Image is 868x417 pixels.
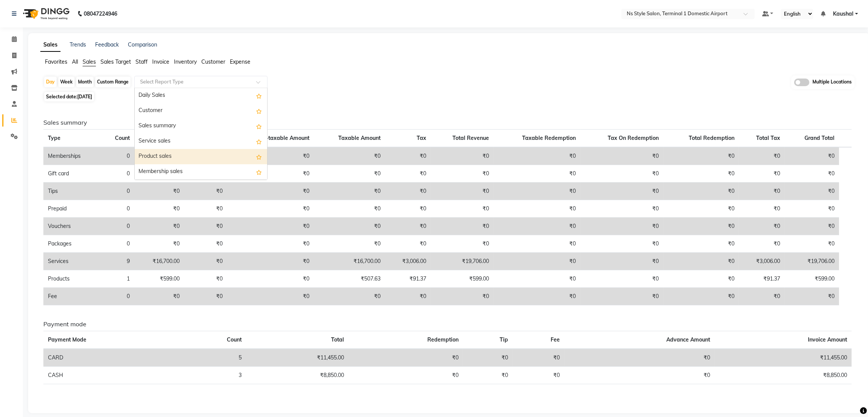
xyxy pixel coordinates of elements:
[580,147,663,165] td: ₹0
[608,135,659,141] span: Tax On Redemption
[227,288,314,305] td: ₹0
[739,200,785,218] td: ₹0
[314,165,385,183] td: ₹0
[135,103,267,119] div: Customer
[739,288,785,305] td: ₹0
[314,147,385,165] td: ₹0
[100,58,131,65] span: Sales Target
[739,147,785,165] td: ₹0
[256,152,262,161] span: Add this report to Favorites List
[135,119,267,134] div: Sales summary
[184,183,227,200] td: ₹0
[431,200,494,218] td: ₹0
[431,270,494,288] td: ₹599.00
[184,218,227,235] td: ₹0
[201,58,225,65] span: Customer
[431,218,494,235] td: ₹0
[43,321,852,328] h6: Payment mode
[580,288,663,305] td: ₹0
[551,336,560,343] span: Fee
[385,288,431,305] td: ₹0
[246,367,349,384] td: ₹8,850.00
[184,270,227,288] td: ₹0
[385,235,431,253] td: ₹0
[565,367,715,384] td: ₹0
[664,218,739,235] td: ₹0
[808,336,847,343] span: Invoice Amount
[664,270,739,288] td: ₹0
[739,183,785,200] td: ₹0
[134,183,184,200] td: ₹0
[256,122,262,131] span: Add this report to Favorites List
[463,349,513,367] td: ₹0
[385,200,431,218] td: ₹0
[785,253,839,270] td: ₹19,706.00
[314,235,385,253] td: ₹0
[494,183,580,200] td: ₹0
[739,235,785,253] td: ₹0
[385,253,431,270] td: ₹3,006.00
[785,270,839,288] td: ₹599.00
[314,270,385,288] td: ₹507.63
[314,288,385,305] td: ₹0
[580,165,663,183] td: ₹0
[580,253,663,270] td: ₹0
[101,165,134,183] td: 0
[184,235,227,253] td: ₹0
[48,336,86,343] span: Payment Mode
[227,270,314,288] td: ₹0
[227,336,242,343] span: Count
[580,235,663,253] td: ₹0
[101,235,134,253] td: 0
[134,288,184,305] td: ₹0
[494,270,580,288] td: ₹0
[580,218,663,235] td: ₹0
[715,367,852,384] td: ₹8,850.00
[43,288,101,305] td: Fee
[689,135,734,141] span: Total Redemption
[76,77,94,87] div: Month
[246,349,349,367] td: ₹11,455.00
[494,253,580,270] td: ₹0
[184,200,227,218] td: ₹0
[494,288,580,305] td: ₹0
[43,349,178,367] td: CARD
[43,235,101,253] td: Packages
[43,253,101,270] td: Services
[135,134,267,149] div: Service sales
[40,38,61,52] a: Sales
[494,165,580,183] td: ₹0
[134,270,184,288] td: ₹599.00
[664,147,739,165] td: ₹0
[101,288,134,305] td: 0
[385,218,431,235] td: ₹0
[256,135,309,141] span: Non-taxable Amount
[256,167,262,176] span: Add this report to Favorites List
[463,367,513,384] td: ₹0
[580,183,663,200] td: ₹0
[757,135,780,141] span: Total Tax
[431,253,494,270] td: ₹19,706.00
[785,200,839,218] td: ₹0
[43,270,101,288] td: Products
[230,58,250,65] span: Expense
[804,135,835,141] span: Grand Total
[58,77,75,87] div: Week
[135,149,267,164] div: Product sales
[580,270,663,288] td: ₹0
[500,336,508,343] span: Tip
[739,165,785,183] td: ₹0
[174,58,197,65] span: Inventory
[785,235,839,253] td: ₹0
[385,183,431,200] td: ₹0
[664,183,739,200] td: ₹0
[135,58,148,65] span: Staff
[115,135,130,141] span: Count
[664,165,739,183] td: ₹0
[785,147,839,165] td: ₹0
[522,135,576,141] span: Taxable Redemption
[349,349,463,367] td: ₹0
[431,165,494,183] td: ₹0
[431,183,494,200] td: ₹0
[256,91,262,100] span: Add this report to Favorites List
